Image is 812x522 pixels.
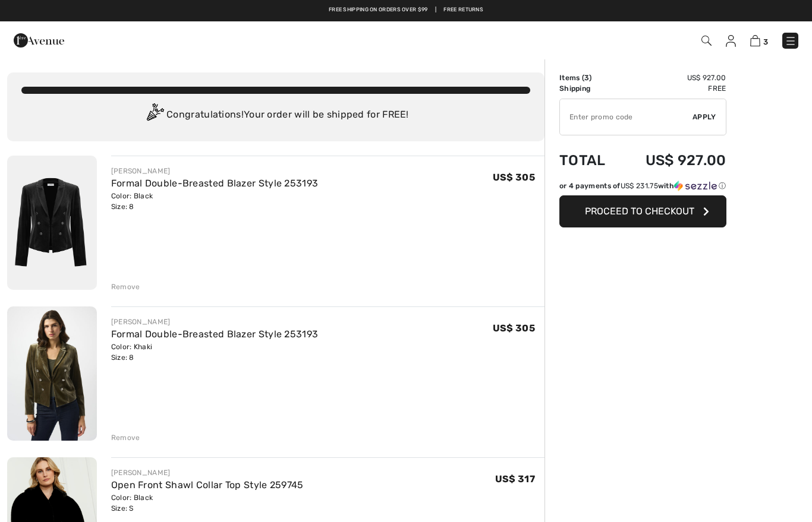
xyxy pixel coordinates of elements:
a: 3 [750,33,768,48]
div: Color: Khaki Size: 8 [111,341,319,363]
a: Open Front Shawl Collar Top Style 259745 [111,479,304,491]
div: or 4 payments ofUS$ 231.75withSezzle Click to learn more about Sezzle [559,181,726,195]
td: Free [620,83,726,94]
img: Search [701,36,712,46]
div: Remove [111,281,140,292]
div: Congratulations! Your order will be shipped for FREE! [21,103,530,127]
a: 1ère Avenue [14,34,64,45]
button: Proceed to Checkout [559,195,726,227]
a: Formal Double-Breasted Blazer Style 253193 [111,328,319,340]
img: Shopping Bag [750,35,760,46]
span: US$ 317 [495,473,535,485]
div: [PERSON_NAME] [111,317,319,327]
img: My Info [726,35,736,47]
div: Color: Black Size: S [111,492,304,514]
div: Color: Black Size: 8 [111,191,319,212]
img: 1ère Avenue [14,29,64,52]
a: Free shipping on orders over $99 [329,6,428,14]
img: Congratulation2.svg [143,103,166,127]
span: US$ 305 [493,172,535,183]
span: Apply [693,112,716,122]
div: [PERSON_NAME] [111,166,319,176]
img: Sezzle [674,181,717,191]
td: Shipping [559,83,620,94]
div: [PERSON_NAME] [111,467,304,478]
span: 3 [763,37,768,46]
span: Proceed to Checkout [585,205,694,217]
img: Menu [785,35,797,47]
span: | [435,6,436,14]
img: Formal Double-Breasted Blazer Style 253193 [7,306,97,441]
span: US$ 231.75 [621,182,658,190]
span: 3 [584,74,589,82]
td: Items ( ) [559,72,620,83]
td: Total [559,140,620,181]
a: Free Returns [443,6,483,14]
div: Remove [111,432,140,443]
div: or 4 payments of with [559,181,726,191]
img: Formal Double-Breasted Blazer Style 253193 [7,156,97,290]
input: Promo code [560,99,693,135]
a: Formal Double-Breasted Blazer Style 253193 [111,178,319,189]
td: US$ 927.00 [620,72,726,83]
td: US$ 927.00 [620,140,726,181]
span: US$ 305 [493,322,535,334]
